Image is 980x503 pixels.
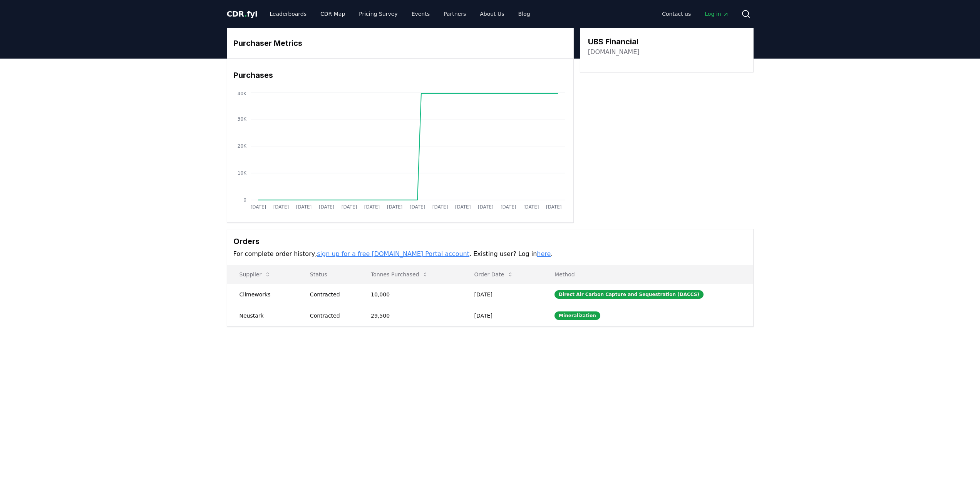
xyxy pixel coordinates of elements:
[273,204,289,210] tspan: [DATE]
[468,267,520,282] button: Order Date
[546,204,562,210] tspan: [DATE]
[548,271,747,278] p: Method
[318,204,334,210] tspan: [DATE]
[501,204,516,210] tspan: [DATE]
[699,7,735,21] a: Log in
[233,37,567,49] h3: Purchaser Metrics
[296,204,312,210] tspan: [DATE]
[478,204,494,210] tspan: [DATE]
[237,116,246,122] tspan: 30K
[432,204,448,210] tspan: [DATE]
[588,47,640,57] a: [DOMAIN_NAME]
[263,7,313,21] a: Leaderboards
[227,284,298,305] td: Climeworks
[341,204,357,210] tspan: [DATE]
[387,204,402,210] tspan: [DATE]
[314,7,351,21] a: CDR Map
[537,250,551,257] a: here
[233,267,277,282] button: Supplier
[233,249,747,259] p: For complete order history, . Existing user? Log in .
[317,250,469,257] a: sign up for a free [DOMAIN_NAME] Portal account
[462,284,543,305] td: [DATE]
[237,91,246,96] tspan: 40K
[227,9,258,19] span: CDR fyi
[523,204,539,210] tspan: [DATE]
[554,290,704,299] div: Direct Air Carbon Capture and Sequestration (DACCS)
[237,143,246,149] tspan: 20K
[233,69,567,81] h3: Purchases
[364,204,380,210] tspan: [DATE]
[237,170,246,176] tspan: 10K
[705,10,729,18] span: Log in
[358,305,462,326] td: 29,500
[310,312,352,320] div: Contracted
[310,291,352,298] div: Contracted
[405,7,436,21] a: Events
[512,7,536,21] a: Blog
[227,305,298,326] td: Neustark
[244,9,247,19] span: .
[250,204,266,210] tspan: [DATE]
[455,204,471,210] tspan: [DATE]
[353,7,404,21] a: Pricing Survey
[656,7,697,21] a: Contact us
[462,305,543,326] td: [DATE]
[437,7,472,21] a: Partners
[263,7,536,21] nav: Main
[554,311,600,320] div: Mineralization
[474,7,510,21] a: About Us
[365,267,434,282] button: Tonnes Purchased
[243,197,246,203] tspan: 0
[409,204,425,210] tspan: [DATE]
[304,271,352,278] p: Status
[588,36,640,47] h3: UBS Financial
[656,7,735,21] nav: Main
[227,8,258,19] a: CDR.fyi
[233,236,747,247] h3: Orders
[358,284,462,305] td: 10,000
